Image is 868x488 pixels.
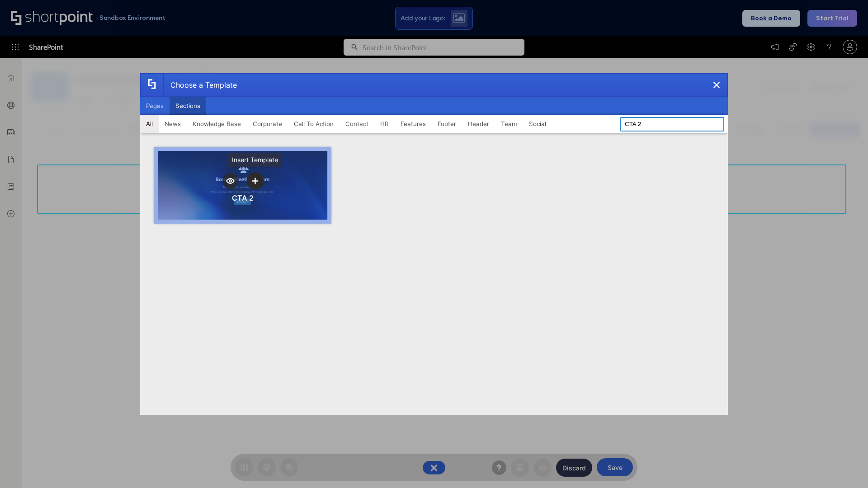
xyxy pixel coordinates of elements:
button: Team [495,115,523,133]
button: Header [462,115,495,133]
div: template selector [140,73,728,415]
button: Call To Action [288,115,340,133]
button: Knowledge Base [187,115,247,133]
button: News [159,115,187,133]
button: HR [374,115,395,133]
button: All [140,115,159,133]
input: Search [620,117,724,131]
button: Features [395,115,432,133]
button: Pages [140,97,170,115]
iframe: Chat Widget [823,445,868,488]
button: Sections [170,97,206,115]
div: CTA 2 [232,193,254,202]
div: Choose a Template [163,74,237,96]
button: Footer [432,115,462,133]
button: Corporate [247,115,288,133]
button: Social [523,115,552,133]
button: Contact [340,115,374,133]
